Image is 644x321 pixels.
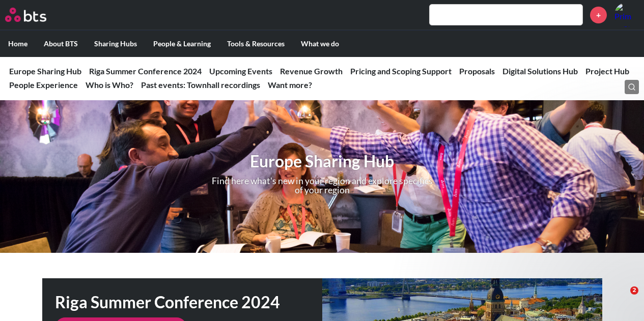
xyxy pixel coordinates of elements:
a: Go home [5,8,65,22]
a: Pricing and Scoping Support [350,66,452,76]
img: BTS Logo [5,8,46,22]
p: Find here what's new in your region and explore specifics of your region [211,177,433,194]
label: Sharing Hubs [86,31,145,57]
a: Past events: Townhall recordings [141,80,260,90]
h1: Europe Sharing Hub [183,150,461,173]
a: Upcoming Events [209,66,272,76]
a: Want more? [268,80,312,90]
a: People Experience [9,80,78,90]
label: About BTS [36,31,86,57]
a: + [590,7,607,23]
label: People & Learning [145,31,219,57]
a: Who is Who? [86,80,133,90]
a: Profile [614,3,639,27]
img: Prim Sunsermsook [614,3,639,27]
a: Revenue Growth [280,66,343,76]
h1: Riga Summer Conference 2024 [55,291,322,314]
label: Tools & Resources [219,31,293,57]
a: Riga Summer Conference 2024 [89,66,202,76]
label: What we do [293,31,347,57]
span: 2 [630,286,638,295]
a: Europe Sharing Hub [9,66,81,76]
a: Proposals [459,66,495,76]
a: Project Hub [585,66,629,76]
iframe: Intercom live chat [609,286,634,311]
a: Digital Solutions Hub [502,66,578,76]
